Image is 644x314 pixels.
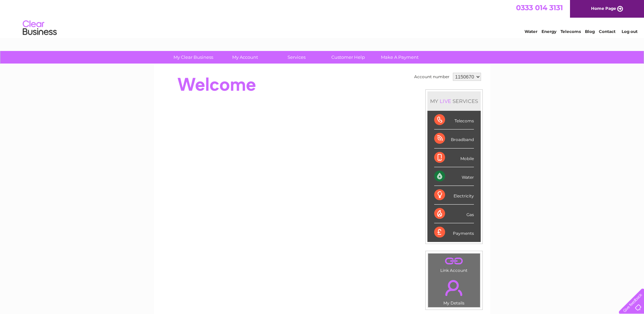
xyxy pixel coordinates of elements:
[372,51,428,64] a: Make A Payment
[560,29,581,34] a: Telecoms
[22,18,57,38] img: logo.png
[434,149,474,167] div: Mobile
[541,29,556,34] a: Energy
[428,253,480,275] td: Link Account
[430,276,478,300] a: .
[438,98,453,104] div: LIVE
[434,129,474,148] div: Broadband
[434,186,474,205] div: Electricity
[434,205,474,223] div: Gas
[622,29,638,34] a: Log out
[412,71,451,83] td: Account number
[599,29,615,34] a: Contact
[165,51,221,64] a: My Clear Business
[269,51,325,64] a: Services
[585,29,595,34] a: Blog
[320,51,376,64] a: Customer Help
[427,91,481,111] div: MY SERVICES
[217,51,273,64] a: My Account
[430,255,478,267] a: .
[516,3,563,12] a: 0333 014 3131
[428,274,480,308] td: My Details
[525,29,537,34] a: Water
[162,4,483,33] div: Clear Business is a trading name of Verastar Limited (registered in [GEOGRAPHIC_DATA] No. 3667643...
[434,223,474,242] div: Payments
[434,167,474,186] div: Water
[434,111,474,129] div: Telecoms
